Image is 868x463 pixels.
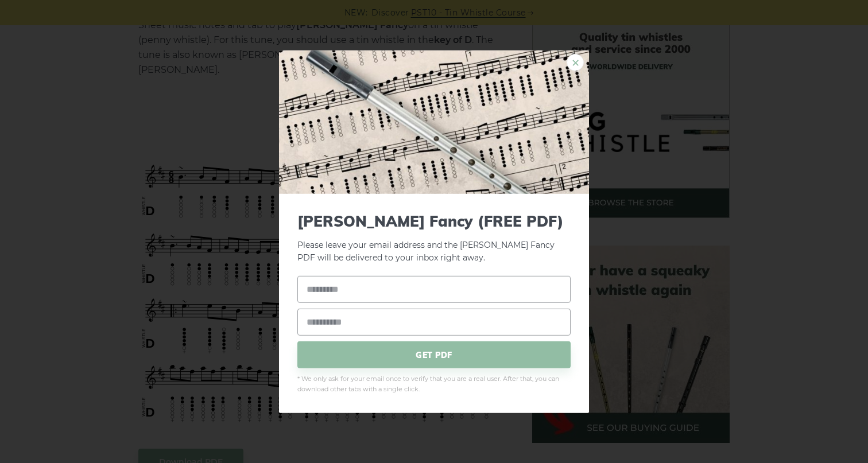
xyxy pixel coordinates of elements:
span: GET PDF [297,341,571,368]
img: Tin Whistle Tab Preview [279,50,589,193]
span: [PERSON_NAME] Fancy (FREE PDF) [297,212,571,229]
p: Please leave your email address and the [PERSON_NAME] Fancy PDF will be delivered to your inbox r... [297,212,571,264]
a: × [567,53,584,71]
span: * We only ask for your email once to verify that you are a real user. After that, you can downloa... [297,374,571,395]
